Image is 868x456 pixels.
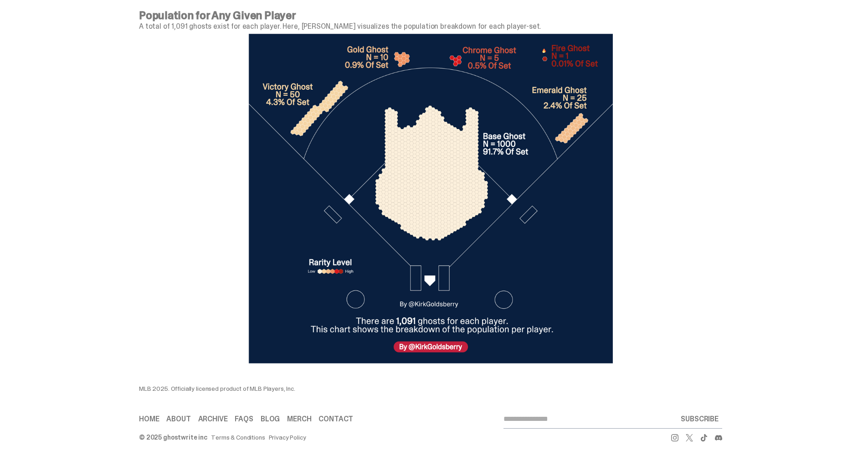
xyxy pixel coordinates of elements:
a: Blog [261,415,280,423]
p: Population for Any Given Player [139,10,722,21]
a: FAQs [235,415,253,423]
a: Terms & Conditions [211,434,265,440]
button: SUBSCRIBE [677,410,722,428]
div: MLB 2025. Officially licensed product of MLB Players, Inc. [139,385,503,392]
a: Home [139,415,159,423]
a: Contact [318,415,353,423]
div: © 2025 ghostwrite inc [139,434,207,440]
a: Merch [287,415,311,423]
a: Archive [198,415,228,423]
img: mlb%20data%20visualization.png [248,34,613,363]
p: A total of 1,091 ghosts exist for each player. Here, [PERSON_NAME] visualizes the population brea... [139,23,722,30]
a: About [166,415,190,423]
a: Privacy Policy [269,434,306,440]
